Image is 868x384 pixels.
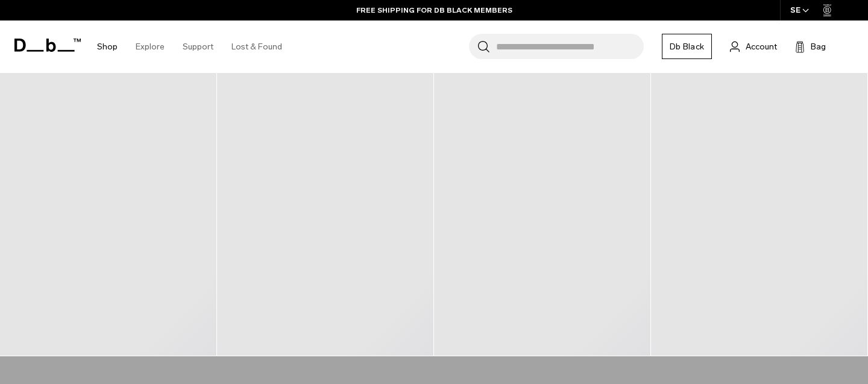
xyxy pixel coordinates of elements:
a: Explore [136,25,165,68]
a: Account [730,39,777,54]
a: Db Black [662,34,712,59]
a: FREE SHIPPING FOR DB BLACK MEMBERS [356,5,512,16]
a: Lost & Found [231,25,282,68]
a: Shop [97,25,118,68]
a: Support [183,25,213,68]
button: Bag [795,39,826,54]
nav: Main Navigation [88,20,291,73]
span: Bag [811,40,826,53]
span: Account [746,40,777,53]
